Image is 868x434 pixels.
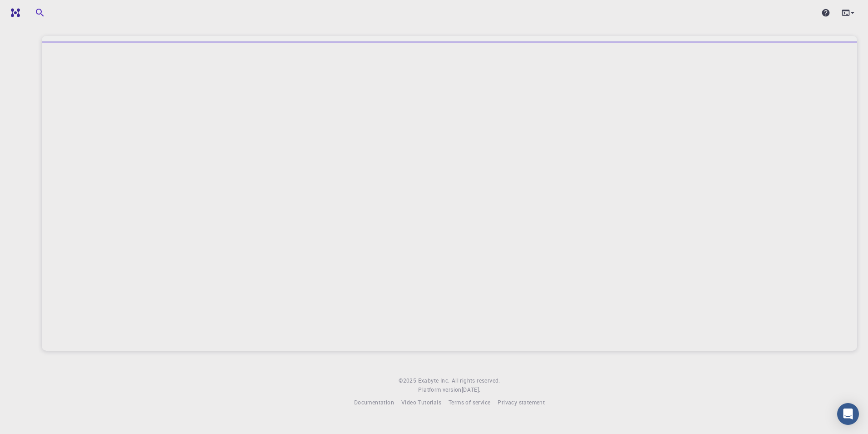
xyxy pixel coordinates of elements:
a: Exabyte Inc. [418,376,450,385]
span: Platform version [418,385,461,394]
a: Terms of service [449,398,490,407]
span: Privacy statement [498,399,545,406]
img: logo [7,8,20,17]
a: Documentation [354,398,394,407]
a: [DATE]. [462,385,481,394]
span: Documentation [354,399,394,406]
span: © 2025 [399,376,418,385]
a: Privacy statement [498,398,545,407]
a: Video Tutorials [401,398,441,407]
div: Open Intercom Messenger [837,403,859,425]
span: Terms of service [449,399,490,406]
span: [DATE] . [462,386,481,393]
span: Video Tutorials [401,399,441,406]
span: All rights reserved. [452,376,500,385]
span: Exabyte Inc. [418,377,450,384]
